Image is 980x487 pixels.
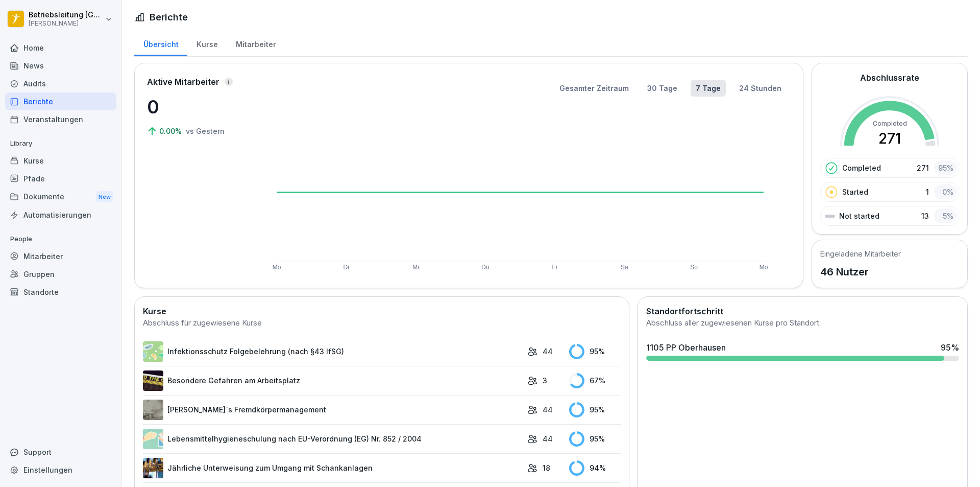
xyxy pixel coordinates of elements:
p: 271 [917,163,929,173]
div: 95 % [569,431,621,447]
button: Gesamter Zeitraum [554,80,634,97]
a: Mitarbeiter [5,247,116,265]
p: 1 [926,187,929,197]
div: Support [5,443,116,461]
div: New [96,191,113,203]
div: Dokumente [5,188,116,206]
img: gxsnf7ygjsfsmxd96jxi4ufn.png [143,429,163,449]
a: Kurse [187,30,227,56]
div: 95 % [941,341,959,354]
a: Besondere Gefahren am Arbeitsplatz [143,370,522,391]
img: tgff07aey9ahi6f4hltuk21p.png [143,341,163,362]
p: [PERSON_NAME] [29,20,103,27]
a: Mitarbeiter [227,30,285,56]
text: Mi [412,264,419,271]
a: Jährliche Unterweisung zum Umgang mit Schankanlagen [143,458,522,478]
a: 1105 PP Oberhausen95% [642,337,963,365]
div: 0 % [934,184,957,199]
p: 0.00% [159,126,184,136]
div: 5 % [934,208,957,223]
p: 3 [543,375,547,386]
p: Completed [842,163,881,173]
p: 44 [543,404,553,415]
p: 46 Nutzer [820,264,901,280]
h5: Eingeladene Mitarbeiter [820,248,901,259]
a: Kurse [5,152,116,170]
button: 24 Stunden [734,80,787,97]
p: Started [842,187,868,197]
p: 18 [543,462,550,473]
button: 30 Tage [642,80,682,97]
a: Lebensmittelhygieneschulung nach EU-Verordnung (EG) Nr. 852 / 2004 [143,429,522,449]
a: Einstellungen [5,461,116,479]
img: etou62n52bjq4b8bjpe35whp.png [143,458,163,478]
a: Berichte [5,92,116,110]
div: 67 % [569,373,621,388]
p: People [5,231,116,247]
img: ltafy9a5l7o16y10mkzj65ij.png [143,400,163,420]
p: Betriebsleitung [GEOGRAPHIC_DATA] [29,11,103,19]
h2: Standortfortschritt [646,305,959,317]
a: Automatisierungen [5,206,116,224]
a: Infektionsschutz Folgebelehrung (nach §43 IfSG) [143,341,522,362]
a: Audits [5,75,116,92]
text: Do [481,264,489,271]
text: Mo [273,264,281,271]
div: 95 % [569,402,621,418]
p: 44 [543,346,553,357]
a: Gruppen [5,265,116,283]
text: So [690,264,698,271]
text: Sa [621,264,628,271]
p: vs Gestern [186,126,225,136]
a: Veranstaltungen [5,110,116,128]
button: 7 Tage [691,80,726,97]
a: Standorte [5,283,116,301]
text: Fr [552,264,557,271]
p: 0 [147,93,249,121]
div: 1105 PP Oberhausen [646,341,726,354]
div: Abschluss aller zugewiesenen Kurse pro Standort [646,317,959,329]
a: News [5,57,116,75]
p: Library [5,135,116,152]
div: 95 % [569,344,621,359]
a: DokumenteNew [5,188,116,206]
img: zq4t51x0wy87l3xh8s87q7rq.png [143,370,163,391]
div: 95 % [934,160,957,175]
a: Übersicht [134,30,187,56]
a: Pfade [5,170,116,188]
div: 94 % [569,460,621,476]
a: Home [5,39,116,57]
text: Di [344,264,349,271]
h2: Kurse [143,305,621,317]
p: Not started [839,211,879,221]
p: Aktive Mitarbeiter [147,76,219,88]
p: 44 [543,433,553,444]
h1: Berichte [150,10,188,24]
p: 13 [921,211,929,221]
text: Mo [759,264,768,271]
div: Abschluss für zugewiesene Kurse [143,317,621,329]
h2: Abschlussrate [860,72,919,84]
a: [PERSON_NAME]`s Fremdkörpermanagement [143,400,522,420]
